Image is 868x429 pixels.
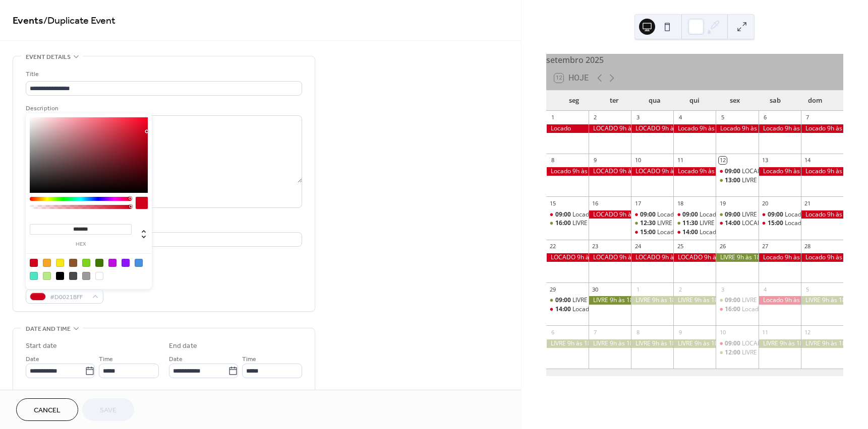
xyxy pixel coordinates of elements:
[795,91,835,111] div: dom
[26,220,300,231] div: Location
[634,328,642,336] div: 8
[631,339,673,348] div: LIVRE 9h às 18h
[742,167,795,176] div: LOCADO 9h às 12h
[169,354,183,365] span: Date
[555,305,572,314] span: 14:00
[69,272,77,280] div: #4A4A4A
[742,305,794,314] div: Locado 16h às 18h
[589,339,631,348] div: LIVRE 9h às 18h
[725,305,742,314] span: 16:00
[759,124,801,133] div: Locado 9h às 18h
[682,219,700,228] span: 11:30
[719,114,726,121] div: 5
[592,157,599,164] div: 9
[546,219,589,228] div: LIVRE 16h às 18h
[676,114,684,121] div: 4
[634,243,642,250] div: 24
[572,296,616,305] div: LIVRE 9h às 13h
[82,272,90,280] div: #9B9B9B
[56,272,64,280] div: #000000
[785,210,834,219] div: Locado 9h às 12h
[657,210,706,219] div: Locado 9h às 12h
[742,176,789,185] div: LIVRE 13h às 16h
[82,259,90,267] div: #7ED321
[762,157,769,164] div: 13
[26,103,300,114] div: Description
[725,176,742,185] span: 13:00
[725,219,742,228] span: 14:00
[742,296,786,305] div: LIVRE 9h às 15h
[43,272,51,280] div: #B8E986
[676,285,684,293] div: 2
[673,296,716,305] div: LIVRE 9h às 18h
[631,219,673,228] div: LIVRE 12h30 às 14h30
[657,228,710,237] div: Locado 15h às 17h
[759,210,801,219] div: Locado 9h às 12h
[716,219,758,228] div: LOCADO 14h às 18h
[572,219,620,228] div: LIVRE 16h às 18h
[804,328,812,336] div: 12
[634,114,642,121] div: 3
[762,114,769,121] div: 6
[682,210,700,219] span: 09:00
[742,210,786,219] div: LIVRE 9h às 13h
[546,296,589,305] div: LIVRE 9h às 13h
[16,398,78,421] button: Cancel
[725,348,742,357] span: 12:00
[69,259,77,267] div: #8B572A
[673,228,716,237] div: Locado 14h às 18h
[169,341,197,351] div: End date
[676,157,684,164] div: 11
[673,167,716,176] div: Locado 9h às 18h
[804,199,812,207] div: 21
[768,219,785,228] span: 15:00
[682,228,700,237] span: 14:00
[555,219,572,228] span: 16:00
[716,339,758,348] div: LOCADO 9h às 12h
[716,348,758,357] div: LIVRE 12h às 17h
[43,259,51,267] div: #F5A623
[716,124,758,133] div: Locado 9h às 18h
[700,219,761,228] div: LIVRE 11h30 às 13h30
[634,199,642,207] div: 17
[742,348,789,357] div: LIVRE 12h às 17h
[30,272,38,280] div: #50E3C2
[725,339,742,348] span: 09:00
[122,259,130,267] div: #9013FE
[716,253,758,262] div: LIVRE 9h às 18h
[95,272,103,280] div: #FFFFFF
[719,199,726,207] div: 19
[34,405,61,416] span: Cancel
[572,210,621,219] div: Locado 9h às 15h
[762,243,769,250] div: 27
[801,339,843,348] div: LIVRE 9h às 18h
[759,253,801,262] div: Locado 9h às 18h
[108,259,117,267] div: #BD10E0
[546,253,589,262] div: LOCADO 9h às 18h
[700,210,748,219] div: Locado 9h às 11h
[716,296,758,305] div: LIVRE 9h às 15h
[554,91,595,111] div: seg
[589,296,631,305] div: LIVRE 9h às 18h
[592,328,599,336] div: 7
[640,210,657,219] span: 09:00
[804,243,812,250] div: 28
[719,285,726,293] div: 3
[719,243,726,250] div: 26
[759,219,801,228] div: Locado 15h às 18h
[631,124,673,133] div: LOCADO 9h às 18h
[725,210,742,219] span: 09:00
[673,210,716,219] div: Locado 9h às 11h
[546,339,589,348] div: LIVRE 9h às 18h
[634,285,642,293] div: 1
[674,91,715,111] div: qui
[30,259,38,267] div: #D0021B
[716,210,758,219] div: LIVRE 9h às 13h
[804,114,812,121] div: 7
[716,167,758,176] div: LOCADO 9h às 12h
[804,285,812,293] div: 5
[759,296,801,305] div: Locado 9h às 18h
[572,305,625,314] div: Locado 14h às 18h
[592,199,599,207] div: 16
[135,259,143,267] div: #4A90E2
